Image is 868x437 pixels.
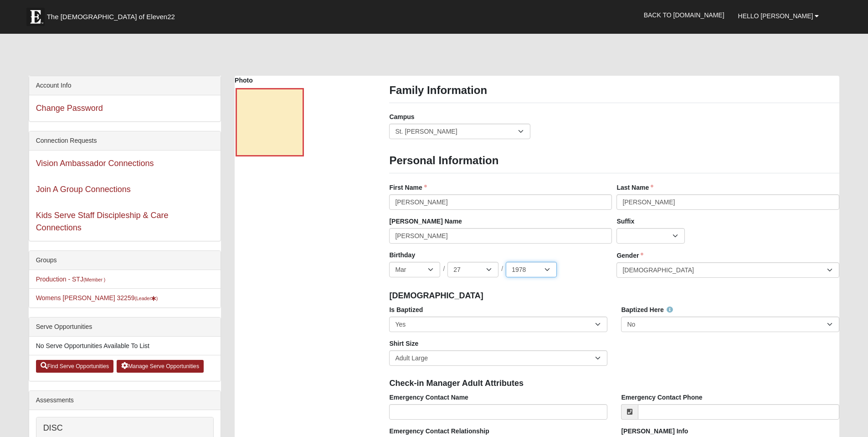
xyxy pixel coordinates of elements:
label: Is Baptized [389,305,423,314]
label: [PERSON_NAME] Name [389,217,462,226]
h3: Personal Information [389,154,839,167]
div: Assessments [29,391,221,410]
a: Production - STJ(Member ) [36,276,106,283]
label: Campus [389,112,414,121]
a: Vision Ambassador Connections [36,159,154,168]
label: Shirt Size [389,339,418,348]
a: Hello [PERSON_NAME] [731,5,826,27]
label: Gender [616,251,643,260]
small: (Member ) [83,277,105,282]
small: (Leader ) [134,296,158,301]
img: Eleven22 logo [26,8,45,26]
a: Womens [PERSON_NAME] 32259(Leader) [36,294,158,302]
label: [PERSON_NAME] Info [621,427,688,436]
a: Change Password [36,104,103,113]
div: Connection Requests [29,131,221,151]
label: Last Name [616,183,653,192]
li: No Serve Opportunities Available To List [29,337,221,355]
span: The [DEMOGRAPHIC_DATA] of Eleven22 [47,12,175,21]
a: Join A Group Connections [36,185,131,194]
span: / [501,264,503,274]
div: Account Info [29,76,221,95]
span: Hello [PERSON_NAME] [738,12,813,20]
a: Manage Serve Opportunities [117,360,204,373]
div: Groups [29,251,221,270]
div: Serve Opportunities [29,317,221,337]
label: Birthday [389,250,415,260]
a: Find Serve Opportunities [36,360,114,373]
a: The [DEMOGRAPHIC_DATA] of Eleven22 [22,3,204,26]
label: Photo [235,76,253,85]
label: Baptized Here [621,305,673,314]
span: / [443,264,445,274]
label: First Name [389,183,426,192]
label: Emergency Contact Name [389,393,468,402]
h4: Check-in Manager Adult Attributes [389,379,839,389]
a: Kids Serve Staff Discipleship & Care Connections [36,211,169,232]
label: Emergency Contact Phone [621,393,702,402]
label: Suffix [616,217,634,226]
label: Emergency Contact Relationship [389,427,489,436]
a: Back to [DOMAIN_NAME] [637,4,731,26]
h4: [DEMOGRAPHIC_DATA] [389,291,839,301]
h3: Family Information [389,84,839,97]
